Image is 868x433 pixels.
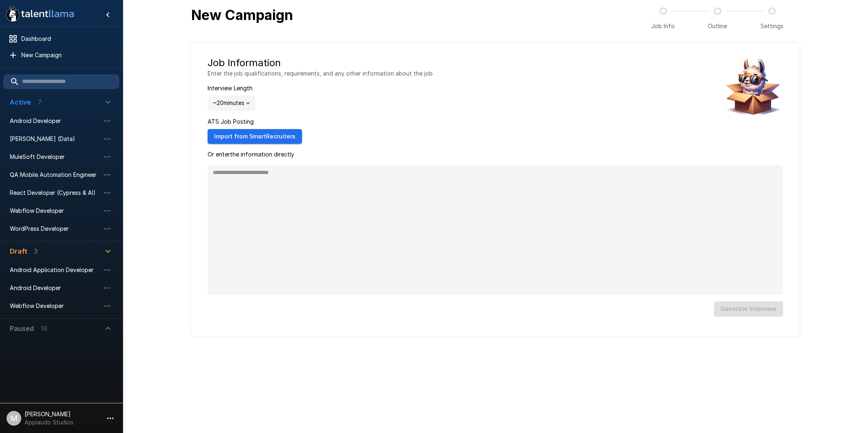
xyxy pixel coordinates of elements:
button: Import from SmartRecruiters [208,129,302,144]
b: New Campaign [191,7,293,23]
h5: Job Information [208,56,433,69]
p: ATS Job Posting [208,118,302,126]
div: ~ 20 minutes [208,96,255,111]
p: Enter the job qualifications, requirements, and any other information about the job [208,69,433,78]
img: Animated document [722,56,783,118]
p: Interview Length [208,84,255,92]
p: Or enter the information directly [208,150,783,158]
